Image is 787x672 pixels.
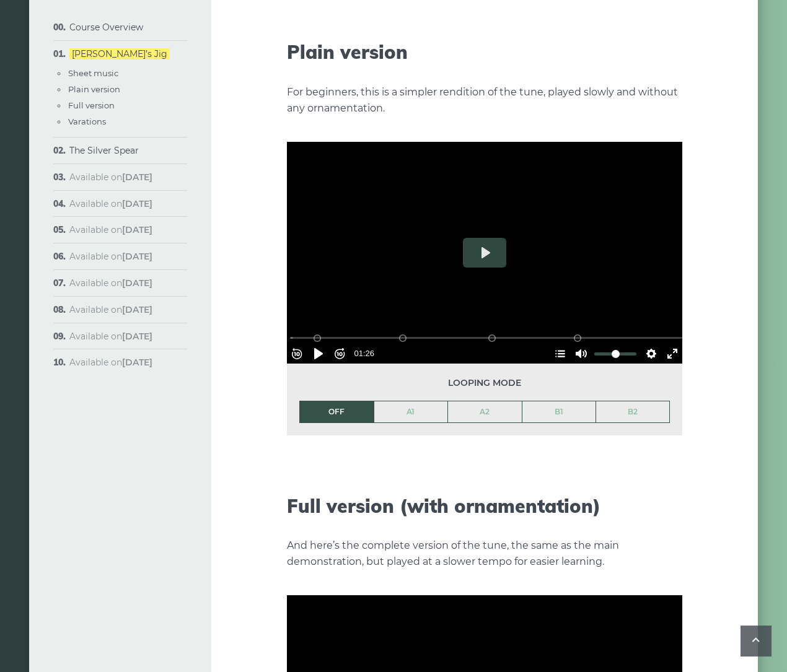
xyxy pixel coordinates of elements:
[122,251,152,262] strong: [DATE]
[69,172,152,183] span: Available on
[68,100,115,110] a: Full version
[69,331,152,342] span: Available on
[122,304,152,315] strong: [DATE]
[299,376,670,390] span: Looping mode
[69,48,170,59] a: [PERSON_NAME]’s Jig
[522,401,596,422] a: B1
[448,401,522,422] a: A2
[69,22,143,33] a: Course Overview
[374,401,448,422] a: A1
[122,172,152,183] strong: [DATE]
[69,224,152,235] span: Available on
[287,495,682,517] h2: Full version (with ornamentation)
[122,224,152,235] strong: [DATE]
[596,401,669,422] a: B2
[69,145,139,156] a: The Silver Spear
[68,116,106,126] a: Varations
[69,304,152,315] span: Available on
[122,277,152,289] strong: [DATE]
[122,331,152,342] strong: [DATE]
[122,198,152,209] strong: [DATE]
[122,357,152,368] strong: [DATE]
[69,357,152,368] span: Available on
[287,538,682,570] p: And here’s the complete version of the tune, the same as the main demonstration, but played at a ...
[287,41,682,63] h2: Plain version
[69,277,152,289] span: Available on
[68,68,118,78] a: Sheet music
[287,84,682,116] p: For beginners, this is a simpler rendition of the tune, played slowly and without any ornamentation.
[69,198,152,209] span: Available on
[69,251,152,262] span: Available on
[68,84,120,94] a: Plain version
